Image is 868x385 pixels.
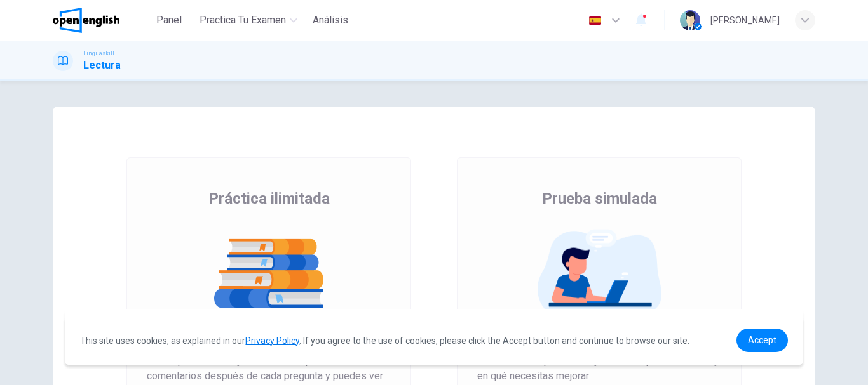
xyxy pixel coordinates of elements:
[80,336,689,346] span: This site uses cookies, as explained in our . If you agree to the use of cookies, please click th...
[149,9,189,32] button: Panel
[65,316,803,365] div: cookieconsent
[53,8,119,33] img: OpenEnglish logo
[736,329,788,352] a: dismiss cookie message
[65,309,803,365] div: cookieconsent
[83,49,114,58] span: Linguaskill
[308,9,353,32] button: Análisis
[587,16,603,25] img: es
[245,336,299,346] a: Privacy Policy
[680,10,700,30] img: Profile picture
[156,13,182,28] span: Panel
[200,13,286,28] span: Practica tu examen
[53,8,149,33] a: OpenEnglish logo
[710,13,780,28] div: [PERSON_NAME]
[83,58,121,73] h1: Lectura
[542,188,657,209] span: Prueba simulada
[194,9,302,32] button: Practica tu examen
[748,335,776,345] span: Accept
[313,13,348,28] span: Análisis
[208,188,330,209] span: Práctica ilimitada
